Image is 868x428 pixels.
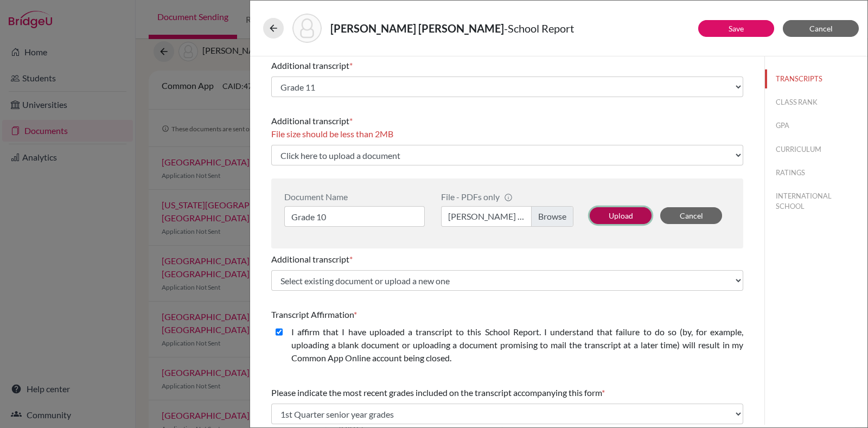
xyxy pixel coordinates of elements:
strong: [PERSON_NAME] [PERSON_NAME] [330,22,504,35]
span: Transcript Affirmation [271,309,354,320]
button: TRANSCRIPTS [765,69,867,88]
span: - School Report [504,22,574,35]
span: File size should be less than 2MB [271,129,393,139]
button: Upload [590,207,652,224]
span: Additional transcript [271,116,349,126]
span: Additional transcript [271,60,349,71]
button: Cancel [660,207,722,224]
button: RATINGS [765,163,867,182]
label: I affirm that I have uploaded a transcript to this School Report. I understand that failure to do... [291,325,743,365]
button: INTERNATIONAL SCHOOL [765,187,867,216]
button: CURRICULUM [765,140,867,159]
span: Additional transcript [271,254,349,264]
button: CLASS RANK [765,93,867,112]
button: GPA [765,116,867,135]
div: File - PDFs only [441,191,573,202]
span: Please indicate the most recent grades included on the transcript accompanying this form [271,387,602,398]
span: info [504,193,513,202]
div: Document Name [284,191,425,202]
label: [PERSON_NAME] Grade 10.pdf [441,206,573,227]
